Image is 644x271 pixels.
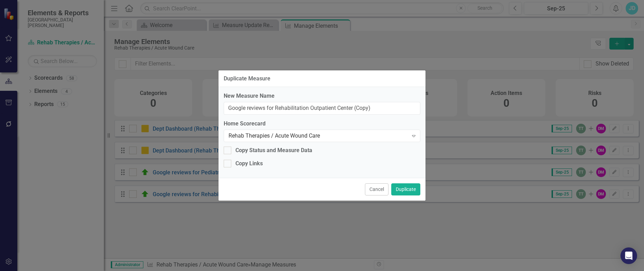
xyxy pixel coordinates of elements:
[224,76,270,82] div: Duplicate Measure
[620,247,637,264] div: Open Intercom Messenger
[235,160,263,168] div: Copy Links
[224,92,420,100] label: New Measure Name
[391,183,420,195] button: Duplicate
[365,183,388,195] button: Cancel
[229,132,408,140] div: Rehab Therapies / Acute Wound Care
[224,120,420,128] label: Home Scorecard
[224,102,420,115] input: Name
[235,147,312,155] div: Copy Status and Measure Data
